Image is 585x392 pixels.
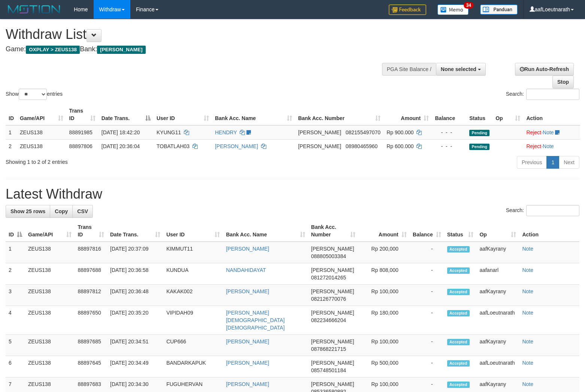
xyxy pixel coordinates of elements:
span: 88897806 [69,143,93,149]
td: 5 [6,335,25,356]
span: Copy 082155497070 to clipboard [346,129,381,135]
th: User ID: activate to sort column ascending [154,104,212,125]
td: Rp 100,000 [358,335,409,356]
label: Search: [506,205,579,216]
span: 88891985 [69,129,93,135]
a: Show 25 rows [6,205,50,218]
td: aafLoeutnarath [476,306,519,335]
td: KAKAK002 [163,285,223,306]
th: Game/API: activate to sort column ascending [25,220,75,242]
img: panduan.png [480,4,518,15]
img: Button%20Memo.svg [437,4,469,15]
th: Trans ID: activate to sort column ascending [75,220,107,242]
th: Bank Acc. Number: activate to sort column ascending [308,220,359,242]
td: 2 [6,139,17,153]
span: Pending [469,130,489,136]
button: None selected [436,63,486,76]
td: Rp 200,000 [358,242,409,263]
span: [PERSON_NAME] [311,360,354,366]
h4: Game: Bank: [6,46,382,53]
td: Rp 808,000 [358,263,409,285]
a: [PERSON_NAME] [226,246,269,252]
label: Show entries [6,89,63,100]
span: Copy 082234666204 to clipboard [311,317,346,323]
th: Bank Acc. Name: activate to sort column ascending [212,104,295,125]
td: 6 [6,356,25,377]
a: [PERSON_NAME][DEMOGRAPHIC_DATA][DEMOGRAPHIC_DATA] [226,310,285,331]
a: Note [543,129,554,135]
td: ZEUS138 [25,263,75,285]
th: Status: activate to sort column ascending [444,220,477,242]
span: 34 [464,2,474,9]
input: Search: [526,89,579,100]
td: [DATE] 20:34:49 [107,356,163,377]
td: aafKayrany [476,335,519,356]
td: ZEUS138 [25,242,75,263]
span: KYUNG11 [157,129,181,135]
td: 4 [6,306,25,335]
span: Copy [55,208,68,214]
img: Feedback.jpg [389,4,426,15]
td: [DATE] 20:36:48 [107,285,163,306]
td: aafKayrany [476,242,519,263]
span: Accepted [447,310,470,316]
span: [PERSON_NAME] [311,246,354,252]
th: Bank Acc. Name: activate to sort column ascending [223,220,308,242]
a: Reject [526,143,541,149]
th: Action [523,104,580,125]
div: - - - [435,143,463,150]
td: - [410,335,444,356]
td: ZEUS138 [17,125,66,140]
td: - [410,242,444,263]
a: [PERSON_NAME] [226,339,269,344]
input: Search: [526,205,579,216]
a: Note [543,143,554,149]
td: [DATE] 20:35:20 [107,306,163,335]
span: [DATE] 20:36:04 [101,143,140,149]
th: Balance: activate to sort column ascending [410,220,444,242]
span: Accepted [447,382,470,388]
td: 88897645 [75,356,107,377]
th: Bank Acc. Number: activate to sort column ascending [295,104,384,125]
th: Date Trans.: activate to sort column descending [98,104,154,125]
span: OXPLAY > ZEUS138 [26,46,80,54]
th: Date Trans.: activate to sort column ascending [107,220,163,242]
a: Note [522,246,533,252]
th: Trans ID: activate to sort column ascending [66,104,98,125]
td: · [523,125,580,140]
td: CUP666 [163,335,223,356]
a: Copy [50,205,73,218]
span: [PERSON_NAME] [311,288,354,294]
th: Game/API: activate to sort column ascending [17,104,66,125]
a: [PERSON_NAME] [226,360,269,366]
td: [DATE] 20:36:58 [107,263,163,285]
td: - [410,285,444,306]
label: Search: [506,89,579,100]
span: [DATE] 18:42:20 [101,129,140,135]
img: MOTION_logo.png [6,4,63,15]
span: Copy 082126770076 to clipboard [311,296,346,302]
a: Note [522,288,533,294]
td: - [410,263,444,285]
td: ZEUS138 [25,335,75,356]
td: ZEUS138 [25,285,75,306]
td: 88897816 [75,242,107,263]
h1: Latest Withdraw [6,187,579,202]
th: User ID: activate to sort column ascending [163,220,223,242]
td: 88897688 [75,263,107,285]
span: None selected [441,66,476,72]
a: Stop [552,76,574,88]
span: [PERSON_NAME] [311,267,354,273]
span: Copy 08980465960 to clipboard [346,143,378,149]
a: [PERSON_NAME] [226,381,269,387]
th: Status [466,104,492,125]
span: Accepted [447,360,470,367]
span: [PERSON_NAME] [311,381,354,387]
a: [PERSON_NAME] [215,143,258,149]
span: [PERSON_NAME] [298,129,341,135]
th: Op: activate to sort column ascending [492,104,523,125]
a: HENDRY [215,129,237,135]
span: [PERSON_NAME] [298,143,341,149]
span: Copy 088805003384 to clipboard [311,253,346,259]
td: aafLoeutnarath [476,356,519,377]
